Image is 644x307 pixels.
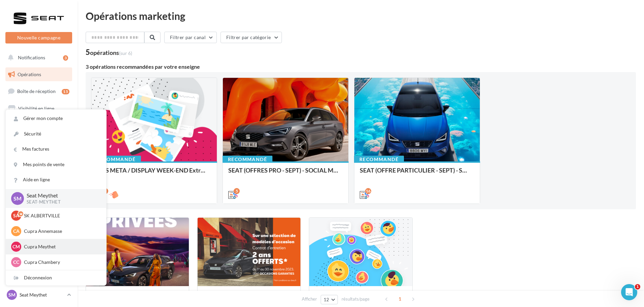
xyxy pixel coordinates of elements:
div: Recommandé [354,156,404,163]
a: Gérer mon compte [6,111,106,126]
div: Recommandé [91,156,141,163]
span: SA [13,212,19,219]
div: 3 opérations recommandées par votre enseigne [86,64,636,69]
p: Cupra Meythet [24,243,98,250]
span: 1 [394,294,405,304]
div: SEAT (OFFRES PRO - SEPT) - SOCIAL MEDIA [228,167,343,180]
a: Calendrier [4,168,74,183]
span: Afficher [302,296,317,302]
p: SK ALBERTVILLE [24,212,98,219]
a: Campagnes DataOnDemand [4,208,74,227]
span: SM [13,194,22,202]
span: SM [8,291,16,298]
span: Opérations [18,71,41,77]
span: CC [13,259,19,266]
div: Opérations marketing [86,11,636,21]
div: ADS META / DISPLAY WEEK-END Extraordinaire (JPO) Septembre 2025 [97,167,211,180]
a: Aide en ligne [6,172,106,187]
div: SEAT (OFFRE PARTICULIER - SEPT) - SOCIAL MEDIA [360,167,474,180]
button: Notifications 3 [4,51,71,65]
div: 3 [63,55,68,61]
button: Filtrer par canal [164,32,217,43]
a: Campagnes [4,118,74,132]
a: Médiathèque [4,152,74,166]
button: 12 [321,295,338,304]
button: Nouvelle campagne [5,32,72,43]
a: Contacts [4,135,74,149]
div: 5 [234,188,240,194]
span: (sur 6) [119,50,132,56]
span: 1 [635,284,640,289]
a: Boîte de réception15 [4,84,74,98]
button: Filtrer par catégorie [221,32,282,43]
p: Seat Meythet [20,291,64,298]
p: Seat Meythet [27,192,95,199]
a: SM Seat Meythet [5,288,72,301]
span: Visibilité en ligne [18,105,54,111]
span: Notifications [18,55,45,60]
span: CM [12,243,20,250]
a: PLV et print personnalisable [4,185,74,205]
span: 12 [324,297,329,302]
iframe: Intercom live chat [621,284,637,300]
a: Opérations [4,67,74,82]
a: Mes factures [6,142,106,157]
p: Cupra Annemasse [24,228,98,235]
p: SEAT-MEYTHET [27,199,95,205]
a: Visibilité en ligne [4,101,74,116]
div: Déconnexion [6,270,106,285]
div: 16 [365,188,371,194]
span: résultats/page [342,296,370,302]
span: Boîte de réception [17,88,56,94]
p: Cupra Chambery [24,259,98,266]
span: CA [13,228,20,235]
div: 15 [62,89,69,94]
a: Mes points de vente [6,157,106,172]
div: 5 [86,49,132,56]
a: Sécurité [6,126,106,142]
div: Recommandé [223,156,272,163]
div: opérations [90,50,132,56]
